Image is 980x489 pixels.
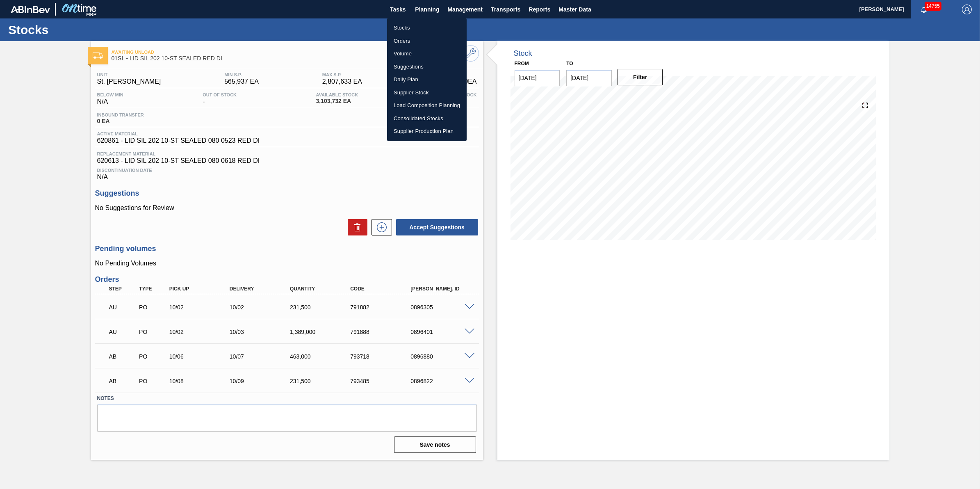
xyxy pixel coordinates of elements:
[387,73,467,86] a: Daily Plan
[387,112,467,125] a: Consolidated Stocks
[387,99,467,112] a: Load Composition Planning
[387,47,467,60] a: Volume
[387,125,467,138] a: Supplier Production Plan
[387,86,467,99] a: Supplier Stock
[387,21,467,34] a: Stocks
[387,34,467,48] a: Orders
[387,60,467,73] a: Suggestions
